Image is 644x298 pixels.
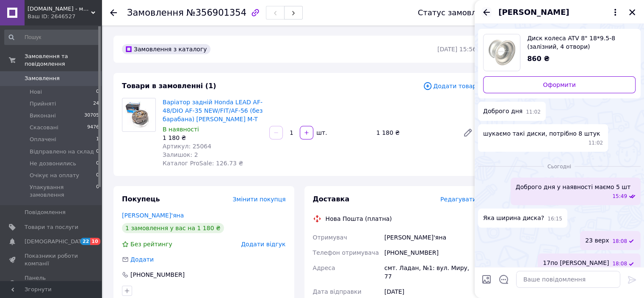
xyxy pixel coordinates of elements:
span: Упакування замовлення [30,184,96,199]
span: JAPANMOTO.COM.UA - мотозапчасти & мотоцикли [28,5,91,13]
span: Телефон отримувача [313,249,379,256]
span: 17по [PERSON_NAME] [543,259,609,267]
span: 0 [96,88,99,96]
div: Замовлення з каталогу [122,44,210,54]
span: Додати товар [423,81,476,91]
time: [DATE] 15:56 [437,46,476,53]
span: 23 верх [585,236,609,245]
span: Замовлення [25,75,60,82]
span: Адреса [313,265,335,271]
div: Нова Пошта (платна) [323,214,394,223]
span: 16:15 12.08.2025 [547,215,562,223]
span: 0 [96,148,99,156]
span: Без рейтингу [130,241,172,248]
span: Нові [30,88,42,96]
span: Редагувати [440,196,476,203]
span: В наявності [163,126,199,133]
img: 6688207752_w700_h500_disk-kolesa-atv.jpg [484,34,520,71]
span: Дата відправки [313,288,362,295]
a: [PERSON_NAME]'яна [122,212,184,219]
span: Виконані [30,112,56,120]
span: Показники роботи компанії [25,252,78,267]
div: [PERSON_NAME]'яна [383,230,478,245]
div: [PHONE_NUMBER] [383,245,478,260]
div: [PHONE_NUMBER] [130,270,185,279]
span: 11:02 11.08.2025 [589,139,603,147]
span: [DEMOGRAPHIC_DATA] [25,238,87,245]
div: 12.08.2025 [478,162,641,170]
span: 15:49 12.08.2025 [612,193,627,200]
span: Повідомлення [25,209,66,216]
span: Отримувач [313,234,347,241]
span: Панель управління [25,274,78,290]
span: Доброго дня [483,107,522,116]
div: Ваш ID: 2646527 [28,13,102,20]
span: Прийняті [30,100,56,108]
a: Варіатор задній Honda LEAD AF-48/DIO AF-35 NEW/FIT/AF-56 (без барабана) [PERSON_NAME] M-T [163,99,263,123]
span: Артикул: 25064 [163,143,211,150]
a: Редагувати [459,124,476,141]
span: Покупець [122,195,160,203]
div: Статус замовлення [418,8,496,17]
span: 1 [96,136,99,143]
span: [PERSON_NAME] [498,7,569,18]
span: Доброго дня у наявності маємо 5 шт [516,183,630,191]
span: Сьогодні [544,163,575,170]
span: Замовлення [127,8,184,18]
input: Пошук [4,30,100,45]
img: Варіатор задній Honda LEAD AF-48/DIO AF-35 NEW/FIT/AF-56 (без барабана) Kurosawa M-T [122,98,155,131]
span: Товари та послуги [25,223,78,231]
div: Повернутися назад [110,8,117,17]
span: 22 [80,238,90,245]
span: Яка ширина диска? [483,214,544,223]
div: 1 замовлення у вас на 1 180 ₴ [122,223,224,233]
button: Відкрити шаблони відповідей [498,274,509,285]
span: 24 [93,100,99,108]
span: 30705 [84,112,99,120]
div: 1 180 ₴ [373,127,456,139]
span: 860 ₴ [527,55,550,63]
button: Закрити [627,7,637,17]
span: 18:08 12.08.2025 [612,260,627,267]
button: [PERSON_NAME] [498,7,620,18]
span: Змінити покупця [233,196,286,203]
span: 0 [96,172,99,179]
span: 0 [96,184,99,199]
span: Товари в замовленні (1) [122,82,216,90]
span: Каталог ProSale: 126.73 ₴ [163,160,243,167]
span: шукаємо такі диски, потрібно 8 штук [483,129,600,138]
a: Оформити [483,76,636,93]
span: 10 [90,238,100,245]
span: Замовлення та повідомлення [25,53,102,68]
span: Не дозвонились [30,160,76,167]
span: 18:08 12.08.2025 [612,238,627,245]
span: Відправлено на склад [30,148,94,156]
span: Додати відгук [241,241,285,248]
span: Скасовані [30,124,58,131]
div: шт. [314,128,328,137]
div: смт. Ладан, №1: вул. Миру, 77 [383,260,478,284]
span: Диск колеса ATV 8" 18*9.5-8 (залізний, 4 отвори) [527,34,629,51]
span: №356901354 [186,8,246,18]
button: Назад [481,7,492,17]
span: 11:02 11.08.2025 [526,109,541,116]
span: 0 [96,160,99,167]
span: Оплачені [30,136,56,143]
span: Очікує на оплату [30,172,79,179]
span: Додати [130,256,154,263]
a: Переглянути товар [483,34,636,71]
span: Доставка [313,195,350,203]
span: 9476 [87,124,99,131]
div: 1 180 ₴ [163,134,263,142]
span: Залишок: 2 [163,151,198,158]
